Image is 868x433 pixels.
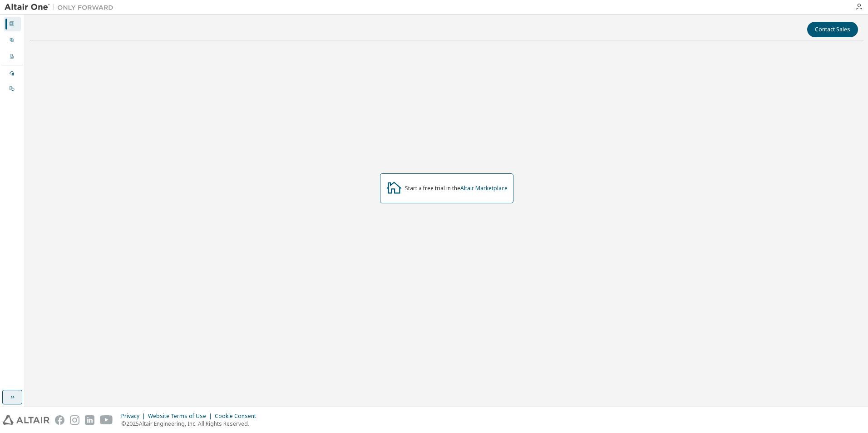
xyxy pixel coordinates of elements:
img: altair_logo.svg [3,415,49,425]
img: facebook.svg [55,415,64,425]
img: Altair One [5,3,118,12]
img: youtube.svg [100,415,113,425]
div: Start a free trial in the [405,185,508,192]
div: Website Terms of Use [148,413,215,420]
div: Managed [4,66,21,81]
div: Cookie Consent [215,413,261,420]
img: linkedin.svg [85,415,94,425]
img: instagram.svg [70,415,79,425]
div: User Profile [4,33,21,48]
div: On Prem [4,82,21,96]
div: Company Profile [4,49,21,64]
div: Dashboard [4,17,21,31]
a: Altair Marketplace [460,184,508,192]
p: © 2025 Altair Engineering, Inc. All Rights Reserved. [121,420,261,428]
div: Privacy [121,413,148,420]
button: Contact Sales [807,22,858,37]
